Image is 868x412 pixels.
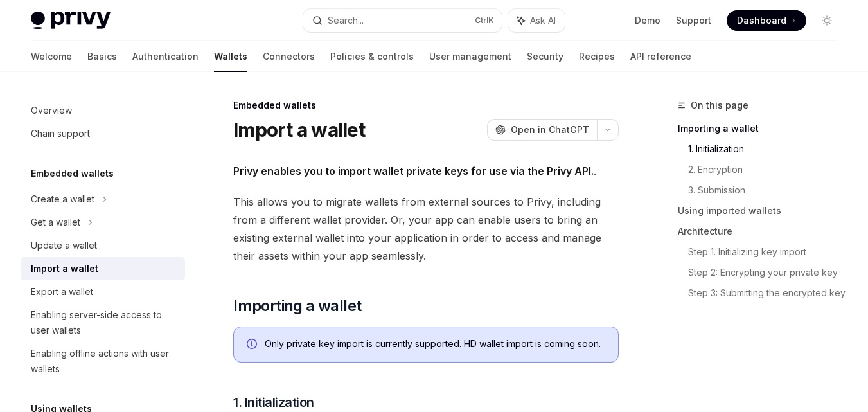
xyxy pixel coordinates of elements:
[678,201,847,221] a: Using imported wallets
[31,192,94,207] div: Create a wallet
[727,10,806,31] a: Dashboard
[233,193,619,265] span: This allows you to migrate wallets from external sources to Privy, including from a different wal...
[635,14,660,27] a: Demo
[429,41,511,72] a: User management
[21,303,185,342] a: Enabling server-side access to user wallets
[31,126,90,141] div: Chain support
[817,10,837,31] button: Toggle dark mode
[688,242,847,262] a: Step 1. Initializing key import
[328,13,364,28] div: Search...
[233,393,314,411] span: 1. Initialization
[233,162,619,180] span: .
[21,342,185,381] a: Enabling offline actions with user wallets
[630,41,691,72] a: API reference
[233,165,594,177] strong: Privy enables you to import wallet private keys for use via the Privy API.
[233,99,619,112] div: Embedded wallets
[527,41,563,72] a: Security
[31,307,177,338] div: Enabling server-side access to user wallets
[688,283,847,303] a: Step 3: Submitting the encrypted key
[579,41,615,72] a: Recipes
[21,122,185,145] a: Chain support
[678,221,847,242] a: Architecture
[233,296,361,316] span: Importing a wallet
[21,257,185,280] a: Import a wallet
[511,123,589,136] span: Open in ChatGPT
[87,41,117,72] a: Basics
[21,99,185,122] a: Overview
[31,284,93,300] div: Export a wallet
[303,9,502,32] button: Search...CtrlK
[31,215,80,230] div: Get a wallet
[530,14,556,27] span: Ask AI
[676,14,711,27] a: Support
[688,159,847,180] a: 2. Encryption
[21,280,185,303] a: Export a wallet
[214,41,247,72] a: Wallets
[31,238,97,253] div: Update a wallet
[265,337,605,352] div: Only private key import is currently supported. HD wallet import is coming soon.
[475,15,494,26] span: Ctrl K
[132,41,199,72] a: Authentication
[688,180,847,201] a: 3. Submission
[487,119,597,141] button: Open in ChatGPT
[31,41,72,72] a: Welcome
[21,234,185,257] a: Update a wallet
[678,118,847,139] a: Importing a wallet
[31,261,98,276] div: Import a wallet
[31,346,177,377] div: Enabling offline actions with user wallets
[31,12,111,30] img: light logo
[688,139,847,159] a: 1. Initialization
[247,339,260,352] svg: Info
[737,14,786,27] span: Dashboard
[263,41,315,72] a: Connectors
[31,103,72,118] div: Overview
[688,262,847,283] a: Step 2: Encrypting your private key
[508,9,565,32] button: Ask AI
[233,118,365,141] h1: Import a wallet
[31,166,114,181] h5: Embedded wallets
[330,41,414,72] a: Policies & controls
[691,98,748,113] span: On this page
